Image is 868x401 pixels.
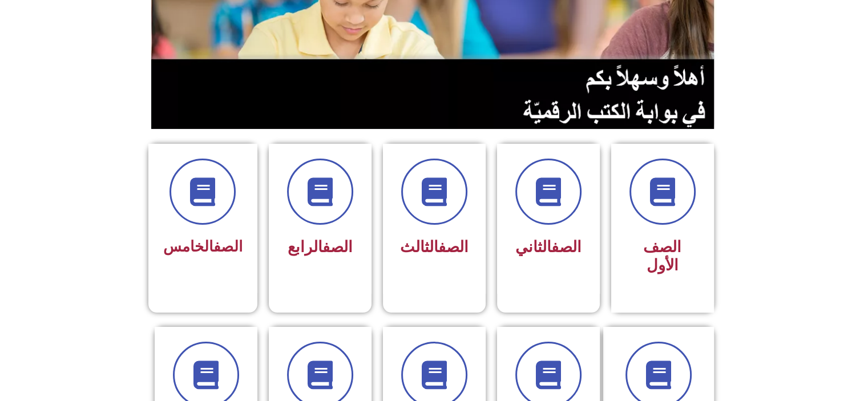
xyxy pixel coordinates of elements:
[400,238,469,256] span: الثالث
[163,238,243,255] span: الخامس
[288,238,353,256] span: الرابع
[551,238,582,256] a: الصف
[322,238,353,256] a: الصف
[213,238,243,255] a: الصف
[515,238,582,256] span: الثاني
[643,238,681,274] span: الصف الأول
[438,238,469,256] a: الصف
